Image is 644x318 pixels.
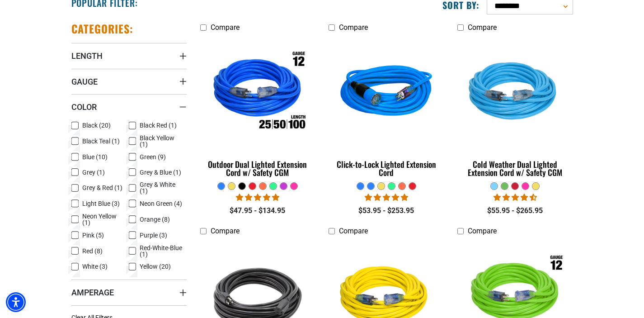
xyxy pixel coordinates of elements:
div: Outdoor Dual Lighted Extension Cord w/ Safety CGM [200,160,315,176]
div: Accessibility Menu [6,292,26,312]
span: Gauge [71,76,98,87]
summary: Length [71,43,187,68]
span: Grey (1) [82,169,105,176]
a: blue Click-to-Lock Lighted Extension Cord [329,36,444,182]
img: Light Blue [458,41,572,145]
summary: Gauge [71,69,187,94]
span: Grey & White (1) [140,181,183,194]
span: Color [71,102,97,112]
span: Compare [211,23,240,32]
span: 4.87 stars [365,193,408,202]
span: Orange (8) [140,216,170,223]
span: Black Yellow (1) [140,135,183,147]
div: $55.95 - $265.95 [457,205,573,216]
a: Light Blue Cold Weather Dual Lighted Extension Cord w/ Safety CGM [457,36,573,182]
span: Grey & Red (1) [82,185,122,191]
span: Yellow (20) [140,263,171,270]
div: Cold Weather Dual Lighted Extension Cord w/ Safety CGM [457,160,573,176]
span: Pink (5) [82,232,104,238]
span: Amperage [71,287,114,298]
span: Compare [339,227,368,235]
summary: Amperage [71,280,187,305]
div: $47.95 - $134.95 [200,205,315,216]
h2: Categories: [71,22,134,36]
a: Outdoor Dual Lighted Extension Cord w/ Safety CGM Outdoor Dual Lighted Extension Cord w/ Safety CGM [200,36,315,182]
span: Red (8) [82,248,103,254]
img: Outdoor Dual Lighted Extension Cord w/ Safety CGM [201,41,315,145]
span: Compare [211,227,240,235]
span: Light Blue (3) [82,200,120,207]
span: 4.61 stars [494,193,537,202]
span: Compare [468,23,497,32]
span: Purple (3) [140,232,167,238]
span: Black Teal (1) [82,138,120,144]
span: 4.81 stars [236,193,279,202]
span: Length [71,51,103,61]
span: Compare [339,23,368,32]
div: $53.95 - $253.95 [329,205,444,216]
img: blue [329,41,443,145]
span: Black Red (1) [140,122,177,128]
span: Neon Yellow (1) [82,213,126,226]
span: White (3) [82,263,108,270]
summary: Color [71,94,187,119]
span: Green (9) [140,154,166,160]
span: Compare [468,227,497,235]
span: Grey & Blue (1) [140,169,181,176]
div: Click-to-Lock Lighted Extension Cord [329,160,444,176]
span: Neon Green (4) [140,200,182,207]
span: Blue (10) [82,154,108,160]
span: Black (20) [82,122,111,128]
span: Red-White-Blue (1) [140,245,183,257]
